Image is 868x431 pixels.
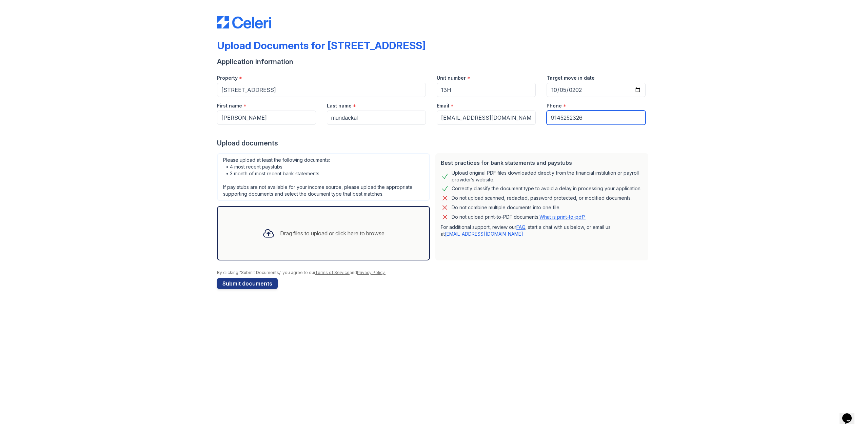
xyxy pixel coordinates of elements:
[327,102,352,109] label: Last name
[315,270,350,275] a: Terms of Service
[217,16,271,28] img: CE_Logo_Blue-a8612792a0a2168367f1c8372b55b34899dd931a85d93a1a3d3e32e68fde9ad4.png
[547,102,562,109] label: Phone
[217,102,242,109] label: First name
[280,229,384,237] div: Drag files to upload or click here to browse
[217,138,651,148] div: Upload documents
[217,278,278,289] button: Submit documents
[452,170,643,183] div: Upload original PDF files downloaded directly from the financial institution or payroll provider’...
[217,75,238,81] label: Property
[840,404,861,424] iframe: chat widget
[441,159,643,167] div: Best practices for bank statements and paystubs
[437,102,449,109] label: Email
[441,224,643,237] p: For additional support, review our , start a chat with us below, or email us at
[357,270,386,275] a: Privacy Policy.
[445,231,523,237] a: [EMAIL_ADDRESS][DOMAIN_NAME]
[547,75,595,81] label: Target move in date
[516,224,525,230] a: FAQ
[217,153,430,201] div: Please upload at least the following documents: • 4 most recent paystubs • 3 month of most recent...
[452,184,642,193] div: Correctly classify the document type to avoid a delay in processing your application.
[452,194,632,202] div: Do not upload scanned, redacted, password protected, or modified documents.
[217,39,426,52] div: Upload Documents for [STREET_ADDRESS]
[452,214,586,220] p: Do not upload print-to-PDF documents.
[452,203,560,212] div: Do not combine multiple documents into one file.
[217,57,651,66] div: Application information
[217,270,651,275] div: By clicking "Submit Documents," you agree to our and
[539,214,586,220] a: What is print-to-pdf?
[437,75,466,81] label: Unit number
